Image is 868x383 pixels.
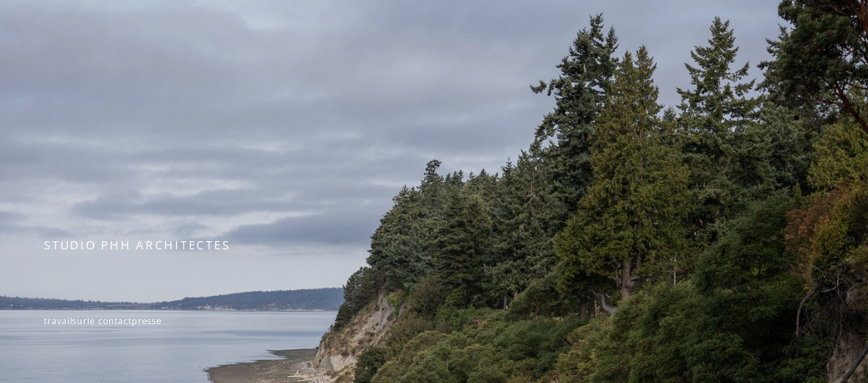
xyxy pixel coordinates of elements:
[44,237,230,253] font: STUDIO PHH ARCHITECTES
[87,315,132,327] a: le contact
[132,315,162,327] a: presse
[72,315,87,327] a: sur
[44,315,72,327] a: travail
